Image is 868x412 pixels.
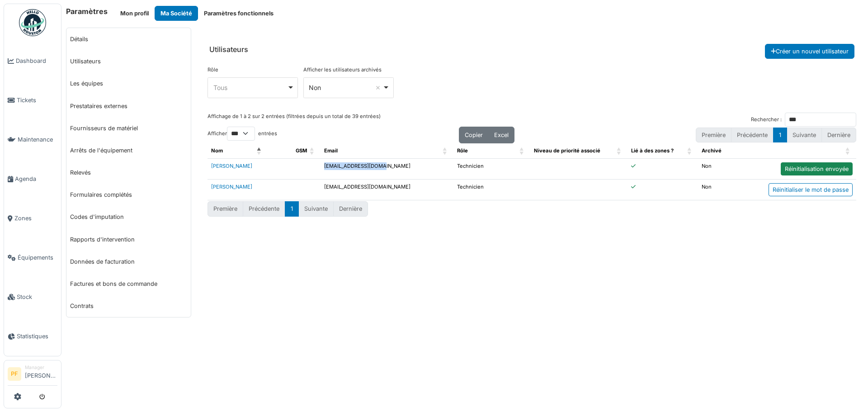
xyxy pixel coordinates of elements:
[459,127,489,143] button: Copier
[773,128,787,142] button: 1
[208,127,277,141] label: Afficher entrées
[17,332,57,341] span: Statistiques
[66,273,191,295] a: Factures et bons de commande
[631,147,674,154] span: Lié à des zones ?
[211,184,252,190] a: [PERSON_NAME]
[465,132,483,138] span: Copier
[488,127,514,143] button: Excel
[16,57,57,65] span: Dashboard
[845,143,851,158] span: : Activate to sort
[25,364,57,371] div: Manager
[66,7,108,16] h6: Paramètres
[8,367,21,381] li: PF
[687,143,693,158] span: Lié à des zones ?: Activate to sort
[213,83,287,92] div: Tous
[18,253,57,262] span: Équipements
[457,147,468,154] span: Rôle
[66,161,191,184] a: Relevés
[15,175,57,183] span: Agenda
[257,143,262,158] span: Nom: Activate to invert sorting
[17,293,57,301] span: Stock
[696,128,856,142] nav: pagination
[453,158,530,179] td: Technicien
[303,66,382,74] label: Afficher les utilisateurs archivés
[309,83,382,92] div: Non
[18,135,57,144] span: Maintenance
[698,180,747,200] td: Non
[66,184,191,206] a: Formulaires complétés
[4,199,61,238] a: Zones
[4,81,61,120] a: Tickets
[25,364,57,384] li: [PERSON_NAME]
[373,83,382,92] button: Remove item: 'false'
[4,277,61,317] a: Stock
[66,28,191,50] a: Détails
[751,116,782,123] label: Rechercher :
[114,6,155,21] button: Mon profil
[310,143,315,158] span: GSM: Activate to sort
[453,180,530,200] td: Technicien
[198,6,279,21] button: Paramètres fonctionnels
[765,44,854,59] button: Créer un nouvel utilisateur
[209,45,248,54] h6: Utilisateurs
[4,159,61,199] a: Agenda
[4,120,61,159] a: Maintenance
[66,295,191,317] a: Contrats
[324,147,338,154] span: Email
[494,132,509,138] span: Excel
[19,9,46,36] img: Badge_color-CXgf-gQk.svg
[698,158,747,179] td: Non
[208,113,381,127] div: Affichage de 1 à 2 sur 2 entrées (filtrées depuis un total de 39 entrées)
[8,364,57,386] a: PF Manager[PERSON_NAME]
[66,117,191,139] a: Fournisseurs de matériel
[617,143,622,158] span: Niveau de priorité associé : Activate to sort
[443,143,448,158] span: Email: Activate to sort
[534,147,600,154] span: Niveau de priorité associé
[781,162,853,175] div: Réinitialisation envoyée
[4,41,61,81] a: Dashboard
[66,228,191,251] a: Rapports d'intervention
[211,147,223,154] span: Nom
[285,201,299,216] button: 1
[66,50,191,72] a: Utilisateurs
[66,95,191,117] a: Prestataires externes
[66,139,191,161] a: Arrêts de l'équipement
[66,251,191,273] a: Données de facturation
[208,66,218,74] label: Rôle
[17,96,57,104] span: Tickets
[227,127,255,141] select: Afficherentrées
[321,158,453,179] td: [EMAIL_ADDRESS][DOMAIN_NAME]
[66,72,191,95] a: Les équipes
[208,201,368,216] nav: pagination
[296,147,307,154] span: GSM
[519,143,525,158] span: Rôle: Activate to sort
[66,206,191,228] a: Codes d'imputation
[155,6,198,21] button: Ma Société
[769,183,853,196] div: Réinitialiser le mot de passe
[4,238,61,277] a: Équipements
[211,163,252,169] a: [PERSON_NAME]
[702,147,722,154] span: Archivé
[4,317,61,356] a: Statistiques
[321,180,453,200] td: [EMAIL_ADDRESS][DOMAIN_NAME]
[14,214,57,223] span: Zones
